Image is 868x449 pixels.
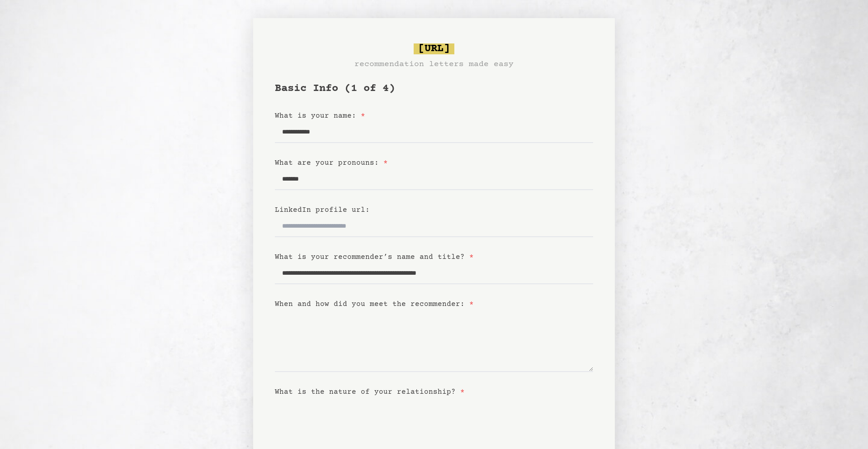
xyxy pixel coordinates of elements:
label: When and how did you meet the recommender: [275,300,474,308]
span: [URL] [414,43,454,54]
label: LinkedIn profile url: [275,206,370,214]
label: What is your name: [275,112,365,120]
label: What is the nature of your relationship? [275,388,465,396]
h3: recommendation letters made easy [354,58,514,71]
label: What are your pronouns: [275,159,388,167]
h1: Basic Info (1 of 4) [275,81,593,96]
label: What is your recommender’s name and title? [275,253,474,261]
